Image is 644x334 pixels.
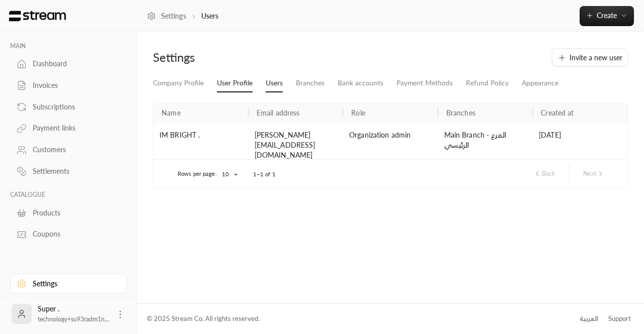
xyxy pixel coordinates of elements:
div: Role [351,108,365,117]
button: Create [580,6,634,26]
div: Name [162,108,181,117]
div: Organization admin [349,130,432,142]
p: CATALOGUE [10,191,127,199]
a: Settings [10,274,127,293]
p: MAIN [10,42,127,50]
a: Bank accounts [338,74,383,92]
a: Company Profile [153,74,204,92]
div: Subscriptions [33,102,114,112]
nav: breadcrumb [147,11,218,21]
div: Customers [33,145,114,155]
div: Products [33,208,114,218]
div: Invoices [33,80,114,90]
div: Branches [446,108,475,117]
div: Dashboard [33,59,114,69]
a: Invoices [10,76,127,95]
a: Settings [147,11,186,21]
p: Rows per page: [178,170,217,178]
div: 10 [217,168,241,181]
img: Logo [8,11,67,22]
div: Coupons [33,229,114,239]
div: Super . [38,304,109,324]
a: Settlements [10,162,127,181]
a: Customers [10,140,127,160]
a: Support [605,310,634,328]
a: Refund Policy [466,74,509,92]
a: Appearance [522,74,558,92]
div: العربية [580,314,598,324]
p: 1–1 of 1 [253,170,276,178]
span: Invite a new user [570,52,622,63]
a: Users [266,74,283,92]
a: User Profile [217,74,253,92]
button: Invite a new user [552,48,628,66]
div: Settings [153,49,385,65]
div: IM BRIGHT . [153,122,249,168]
div: Main Branch - الفرع الرئيسي [444,130,527,152]
p: Users [201,11,219,21]
a: Payment links [10,119,127,138]
a: Dashboard [10,54,127,74]
span: technology+su93radm1n... [38,315,109,323]
div: © 2025 Stream Co. All rights reserved. [147,314,260,324]
div: Settlements [33,166,114,176]
a: Branches [296,74,325,92]
div: Email address [257,108,300,117]
div: Created at [541,108,574,117]
div: Payment links [33,123,114,133]
span: Create [597,11,617,20]
a: Products [10,203,127,222]
div: [DATE] [533,122,628,168]
a: Subscriptions [10,97,127,117]
a: Payment Methods [396,74,453,92]
a: Coupons [10,225,127,244]
div: Settings [33,279,114,289]
div: k.aborashid+imbright@streampay.sa [249,122,344,168]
